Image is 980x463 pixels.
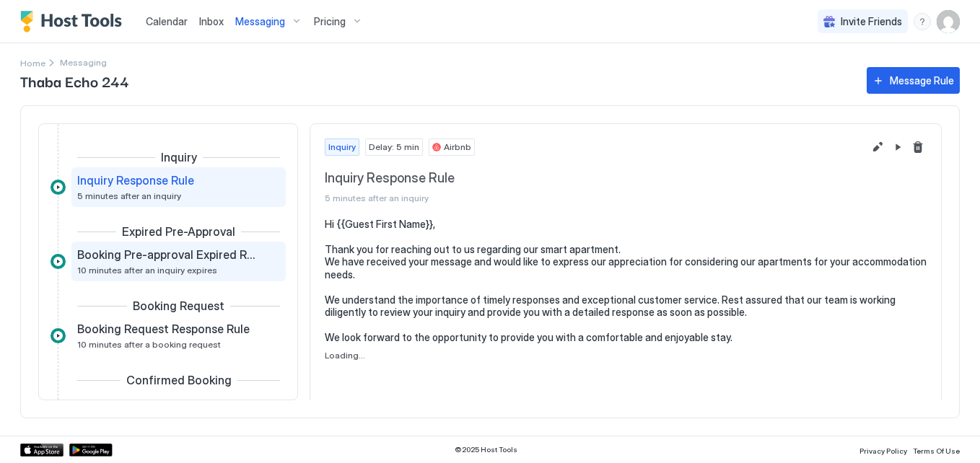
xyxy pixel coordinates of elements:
[369,141,419,154] span: Delay: 5 min
[77,339,221,350] span: 10 minutes after a booking request
[146,14,188,29] a: Calendar
[869,138,886,156] button: Edit message rule
[77,173,194,188] span: Inquiry Response Rule
[328,141,356,154] span: Inquiry
[77,190,181,201] span: 5 minutes after an inquiry
[20,55,45,70] div: Breadcrumb
[937,10,960,33] div: User profile
[314,15,346,28] span: Pricing
[914,13,931,30] div: menu
[235,15,285,28] span: Messaging
[60,57,107,68] span: Breadcrumb
[69,444,113,457] a: Google Play Store
[77,265,217,275] span: 10 minutes after an inquiry expires
[146,15,188,27] span: Calendar
[909,138,927,156] button: Delete message rule
[77,247,257,262] span: Booking Pre-approval Expired Rule
[913,442,960,457] a: Terms Of Use
[867,67,960,94] button: Message Rule
[890,73,954,88] div: Message Rule
[133,299,224,313] span: Booking Request
[325,218,927,344] pre: Hi {{Guest First Name}}, Thank you for reaching out to us regarding our smart apartment. We have ...
[859,446,907,455] span: Privacy Policy
[455,445,517,454] span: © 2025 Host Tools
[20,58,45,69] span: Home
[20,55,45,70] a: Home
[325,170,863,187] span: Inquiry Response Rule
[122,224,235,239] span: Expired Pre-Approval
[161,150,197,164] span: Inquiry
[20,70,852,92] span: Thaba Echo 244
[444,141,471,154] span: Airbnb
[325,193,863,203] span: 5 minutes after an inquiry
[77,322,250,336] span: Booking Request Response Rule
[20,444,64,457] a: App Store
[889,138,906,156] button: Pause Message Rule
[325,350,444,361] span: Loading...
[841,15,902,28] span: Invite Friends
[20,11,128,32] a: Host Tools Logo
[126,373,232,387] span: Confirmed Booking
[199,15,224,27] span: Inbox
[913,446,960,455] span: Terms Of Use
[199,14,224,29] a: Inbox
[859,442,907,457] a: Privacy Policy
